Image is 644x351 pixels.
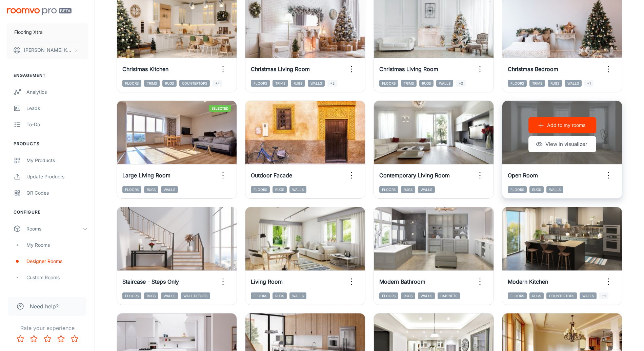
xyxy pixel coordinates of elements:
span: Floors [122,80,141,87]
span: Countertops [546,292,577,299]
button: Rate 3 star [41,332,54,346]
span: Selected [209,105,231,112]
p: Flooring Xtra [14,28,43,36]
span: +1 [599,292,608,299]
span: Rugs [529,186,544,193]
span: Trims [529,80,545,87]
span: Rugs [401,292,415,299]
div: Custom Rooms [26,274,88,281]
span: Trims [273,80,288,87]
button: Rate 1 star [14,332,27,346]
span: Floors [122,292,141,299]
span: +2 [327,80,337,87]
span: +2 [456,80,466,87]
span: Floors [251,292,270,299]
span: Trims [144,80,160,87]
span: Walls [418,186,435,193]
span: Floors [508,186,527,193]
span: Countertops [179,80,210,87]
span: Walls [565,80,582,87]
div: QR Codes [26,189,88,197]
span: Walls [289,292,306,299]
div: My Products [26,157,88,164]
span: Rugs [144,186,158,193]
span: Walls [418,292,435,299]
button: Add to my rooms [528,117,596,133]
span: Rugs [162,80,177,87]
h6: Contemporary Living Room [379,171,450,179]
div: Rooms [26,225,82,233]
span: Rugs [273,186,287,193]
span: Rugs [548,80,562,87]
h6: Large Living Room [122,171,170,179]
div: Designer Rooms [26,258,88,265]
span: +1 [584,80,593,87]
span: Floors [508,292,527,299]
button: Rate 4 star [54,332,68,346]
span: Floors [251,186,270,193]
h6: Christmas Bedroom [508,65,558,73]
p: Add to my rooms [547,122,585,129]
div: Update Products [26,173,88,180]
div: Leads [26,105,88,112]
span: Rugs [401,186,415,193]
span: Walls [161,292,178,299]
span: Floors [508,80,527,87]
h6: Modern Kitchen [508,278,548,286]
span: Floors [379,292,398,299]
span: Floors [379,80,398,87]
span: Walls [436,80,453,87]
h6: Living Room [251,278,283,286]
span: Rugs [144,292,158,299]
span: Wall Decors [181,292,210,299]
span: Walls [546,186,563,193]
h6: Christmas Living Room [379,65,438,73]
span: Cabinets [438,292,460,299]
button: View in visualizer [528,136,596,152]
span: Walls [580,292,597,299]
span: Rugs [291,80,305,87]
span: Floors [379,186,398,193]
h6: Christmas Living Room [251,65,310,73]
button: Rate 2 star [27,332,41,346]
h6: Modern Bathroom [379,278,425,286]
span: Floors [122,186,141,193]
h6: Christmas Kitchen [122,65,168,73]
h6: Outdoor Facade [251,171,292,179]
div: To-do [26,121,88,128]
p: [PERSON_NAME] Khurana [24,46,72,54]
span: +4 [213,80,222,87]
button: Flooring Xtra [7,23,88,41]
img: Roomvo PRO Beta [7,8,72,15]
span: Need help? [30,302,59,310]
span: Walls [308,80,325,87]
span: Rugs [529,292,544,299]
h6: Staircase - Steps Only [122,278,179,286]
span: Floors [251,80,270,87]
div: Analytics [26,88,88,96]
p: Rate your experience [5,324,89,332]
span: Walls [161,186,178,193]
button: [PERSON_NAME] Khurana [7,41,88,59]
span: Walls [289,186,306,193]
span: Trims [401,80,417,87]
span: Rugs [273,292,287,299]
button: Rate 5 star [68,332,81,346]
h6: Open Room [508,171,538,179]
span: Rugs [419,80,434,87]
div: My Rooms [26,241,88,249]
